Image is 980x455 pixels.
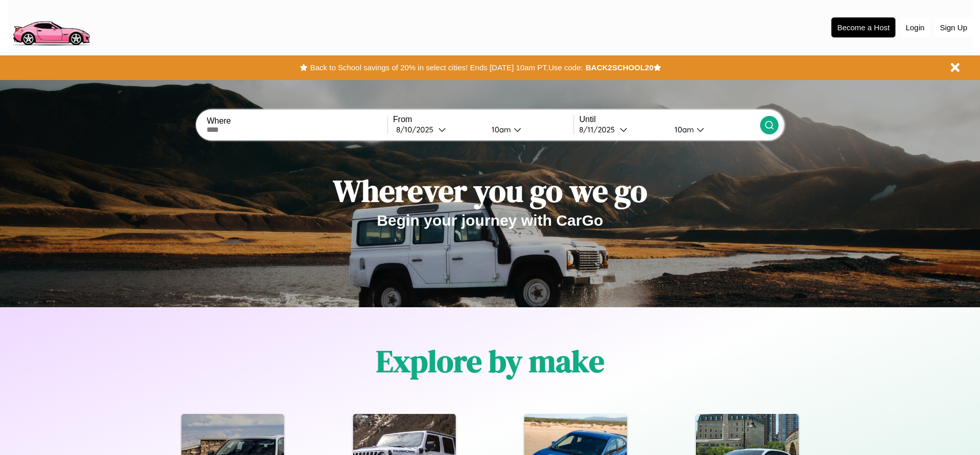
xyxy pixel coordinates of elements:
button: Become a Host [831,17,895,37]
button: Sign Up [935,18,972,37]
div: 8 / 11 / 2025 [579,125,620,134]
h1: Explore by make [376,340,604,382]
button: 8/10/2025 [393,124,483,135]
b: BACK2SCHOOL20 [585,63,654,72]
label: Until [579,115,760,124]
div: 8 / 10 / 2025 [396,125,438,134]
button: 10am [666,124,760,135]
img: logo [8,5,94,48]
label: Where [207,116,387,126]
button: 10am [483,124,574,135]
div: 10am [669,125,697,134]
button: Back to School savings of 20% in select cities! Ends [DATE] 10am PT.Use code: [308,61,585,75]
label: From [393,115,574,124]
button: Login [901,18,930,37]
div: 10am [486,125,514,134]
